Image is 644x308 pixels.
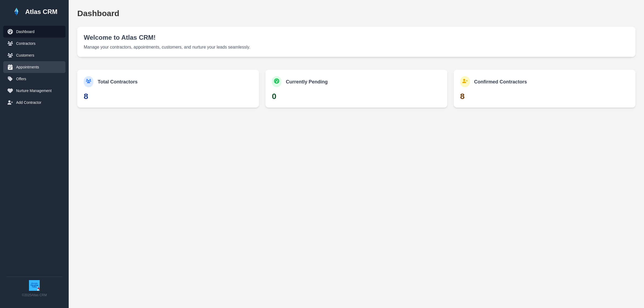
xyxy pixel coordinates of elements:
button: Dashboard [3,26,65,38]
h2: Welcome to Atlas CRM! [84,33,629,42]
h2: Dashboard [77,9,635,18]
h3: Currently Pending [286,78,328,86]
h1: Atlas CRM [25,8,57,16]
button: Customers [3,49,65,61]
p: Manage your contractors, appointments, customers, and nurture your leads seamlessly. [84,44,629,50]
h3: Confirmed Contractors [474,78,527,86]
button: Offers [3,73,65,85]
button: Appointments [3,61,65,73]
p: 8 [460,91,629,101]
h3: Total Contractors [98,78,138,86]
img: Atlas Logo [11,6,22,17]
p: 8 [84,91,253,101]
button: Nurture Management [3,85,65,97]
img: ACT Logo [29,280,40,291]
button: Contractors [3,38,65,49]
p: © 2025 Atlas CRM [22,293,47,297]
button: Add Contractor [3,97,65,108]
p: 0 [272,91,441,101]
